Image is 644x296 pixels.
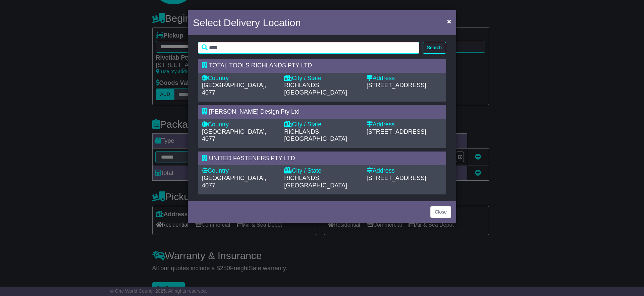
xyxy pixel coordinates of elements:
span: [STREET_ADDRESS] [367,175,426,181]
button: Close [430,206,451,218]
span: UNITED FASTENERS PTY LTD [209,155,295,162]
span: RICHLANDS, [GEOGRAPHIC_DATA] [284,82,347,96]
div: Country [202,167,277,175]
span: RICHLANDS, [GEOGRAPHIC_DATA] [284,175,347,189]
h4: Select Delivery Location [193,15,301,30]
span: RICHLANDS, [GEOGRAPHIC_DATA] [284,128,347,142]
div: Address [367,75,442,82]
div: Country [202,75,277,82]
button: Search [423,42,446,54]
div: Address [367,167,442,175]
div: City / State [284,75,360,82]
span: [STREET_ADDRESS] [367,82,426,88]
span: TOTAL TOOLS RICHLANDS PTY LTD [209,62,312,69]
span: [GEOGRAPHIC_DATA], 4077 [202,82,266,96]
span: [STREET_ADDRESS] [367,128,426,135]
button: Close [444,14,454,28]
div: Country [202,121,277,128]
span: [GEOGRAPHIC_DATA], 4077 [202,128,266,142]
span: × [447,17,451,25]
span: [GEOGRAPHIC_DATA], 4077 [202,175,266,189]
div: City / State [284,167,360,175]
span: [PERSON_NAME] Design Pty Ltd [209,108,300,115]
div: Address [367,121,442,128]
div: City / State [284,121,360,128]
